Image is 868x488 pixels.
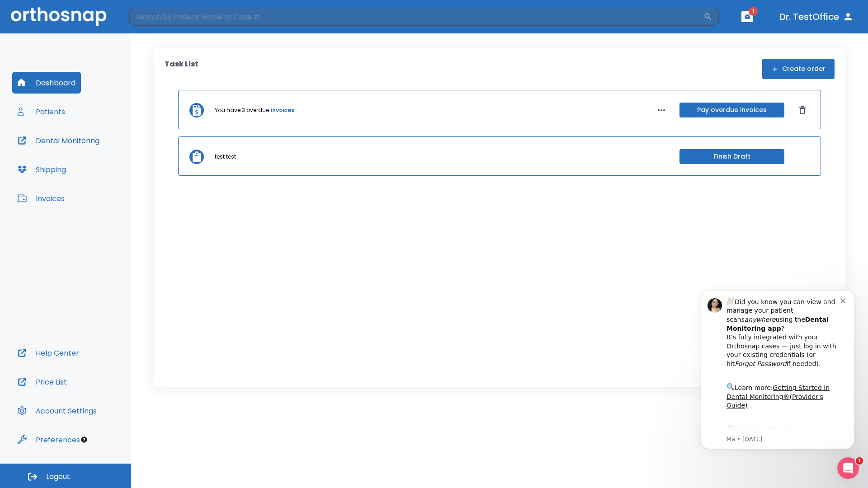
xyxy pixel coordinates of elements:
[762,59,835,79] button: Create order
[776,9,857,25] button: Dr. TestOffice
[153,19,160,27] button: Dismiss notification
[749,7,758,16] span: 1
[11,7,107,26] img: Orthosnap
[39,159,153,167] p: Message from Ma, sent 2w ago
[215,106,269,114] p: You have 3 overdue
[12,101,71,122] button: Patients
[12,159,71,180] button: Shipping
[12,188,70,209] button: Invoices
[39,150,120,166] a: App Store
[39,147,153,193] div: Download the app: | ​ Let us know if you need help getting started!
[795,103,810,117] button: Dismiss
[129,8,703,26] input: Search by Patient Name or Case #
[679,103,784,117] button: Pay overdue invoices
[12,130,105,151] button: Dental Monitoring
[165,59,198,79] p: Task List
[856,457,863,465] span: 1
[80,436,88,444] div: Tooltip anchor
[687,277,868,464] iframe: Intercom notifications message
[46,472,70,482] span: Logout
[837,457,859,479] iframe: Intercom live chat
[271,106,294,114] a: invoices
[679,149,784,164] button: Finish Draft
[12,371,72,393] button: Price List
[12,429,85,450] button: Preferences
[12,400,102,422] button: Account Settings
[12,342,85,364] button: Help Center
[215,153,236,161] p: test test
[12,72,81,94] button: Dashboard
